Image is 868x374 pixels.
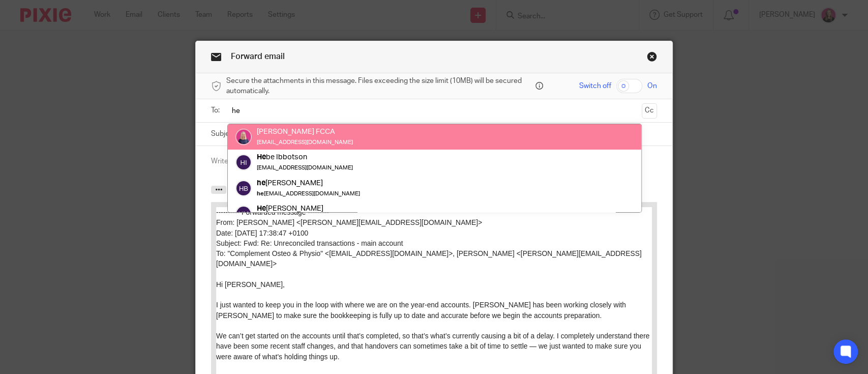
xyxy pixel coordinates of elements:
a: [DOMAIN_NAME] [130,266,178,273]
span: MAAT [176,240,190,246]
font: - [169,257,171,265]
img: svg%3E [235,180,252,196]
font: • [192,249,194,256]
img: svg%3E [235,155,252,171]
span: Pink Pig Financials Ltd [122,248,189,255]
span: 01245 791164 [127,257,166,264]
small: [EMAIL_ADDRESS][DOMAIN_NAME] [257,139,353,145]
div: [PERSON_NAME] [257,204,399,214]
em: he [257,191,264,196]
font: • [193,240,195,247]
label: Subject: [211,129,237,139]
span: Secure the attachments in this message. Files exceeding the size limit (10MB) will be secured aut... [226,76,533,97]
div: be Ibbotson [257,153,353,163]
span: You don't have to choose between your business and your life [197,248,365,255]
em: He [257,205,266,212]
span: w. [122,266,128,273]
div: [PERSON_NAME] FCCA [257,127,353,137]
a: Know someone who needs a new accountant? Send them our way, we'd love to chat! [122,298,352,305]
span: On [647,81,657,91]
span: Forward email [231,52,285,61]
small: [EMAIL_ADDRESS][DOMAIN_NAME] [257,191,360,196]
em: he [257,179,265,187]
label: To: [211,105,222,116]
img: Cheryl%20Sharp%20FCCA.png [235,129,252,145]
div: [PERSON_NAME] [257,178,360,188]
button: Cc [642,103,657,119]
small: [EMAIL_ADDRESS][DOMAIN_NAME] [257,165,353,171]
span: e. [174,257,179,264]
span: Accounts Technician [198,240,253,247]
a: Close this dialog window [647,51,657,65]
span: Switch off [579,81,611,91]
span: [PERSON_NAME] [122,240,173,247]
em: He [257,154,266,161]
span: t. [122,257,126,264]
a: [PERSON_NAME][EMAIL_ADDRESS][DOMAIN_NAME] [181,257,335,264]
img: svg%3E [235,206,252,222]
